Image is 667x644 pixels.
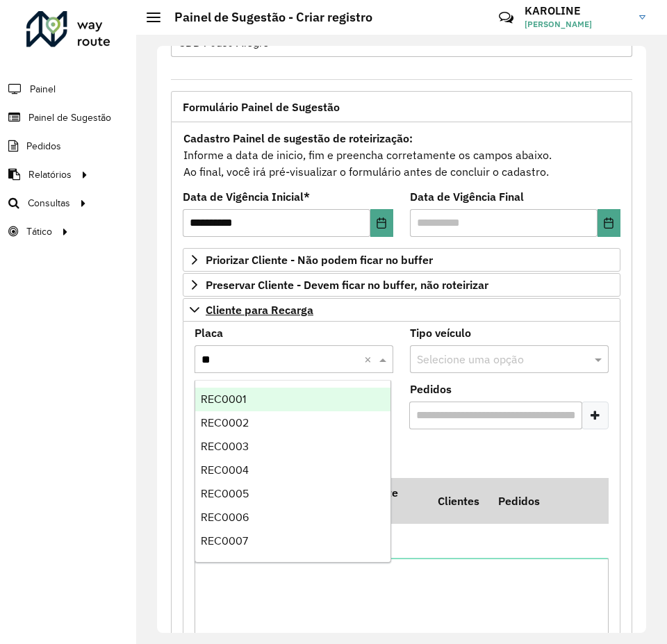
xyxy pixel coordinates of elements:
span: Painel de Sugestão [28,110,111,125]
span: Preservar Cliente - Devem ficar no buffer, não roteirizar [206,279,488,290]
h2: Painel de Sugestão - Criar registro [160,10,372,25]
span: REC0002 [201,417,249,429]
span: Priorizar Cliente - Não podem ficar no buffer [206,254,433,265]
label: Data de Vigência Final [410,188,524,205]
label: Data de Vigência Inicial [183,188,310,205]
th: Pedidos [489,478,550,524]
span: [PERSON_NAME] [525,18,629,31]
span: Cliente para Recarga [206,304,313,315]
button: Choose Date [370,209,393,237]
span: REC0007 [201,535,248,547]
a: Cliente para Recarga [183,298,620,322]
a: Preservar Cliente - Devem ficar no buffer, não roteirizar [183,273,620,297]
h3: KAROLINE [525,4,629,17]
a: Contato Rápido [491,3,521,33]
label: Tipo veículo [410,324,471,341]
span: REC0003 [201,440,249,452]
div: Informe a data de inicio, fim e preencha corretamente os campos abaixo. Ao final, você irá pré-vi... [183,129,620,181]
label: Pedidos [410,381,452,397]
span: Clear all [364,351,376,368]
span: Pedidos [26,139,61,154]
span: REC0004 [201,464,249,476]
span: Formulário Painel de Sugestão [183,101,340,113]
span: Painel [30,82,56,97]
ng-dropdown-panel: Options list [195,380,391,563]
span: REC0001 [201,393,246,405]
span: Consultas [28,196,70,210]
span: Relatórios [28,167,72,182]
span: REC0006 [201,511,249,523]
a: Priorizar Cliente - Não podem ficar no buffer [183,248,620,272]
button: Choose Date [598,209,620,237]
th: Clientes [428,478,488,524]
label: Placa [195,324,223,341]
span: REC0005 [201,488,249,499]
span: Tático [26,224,52,239]
strong: Cadastro Painel de sugestão de roteirização: [183,131,413,145]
